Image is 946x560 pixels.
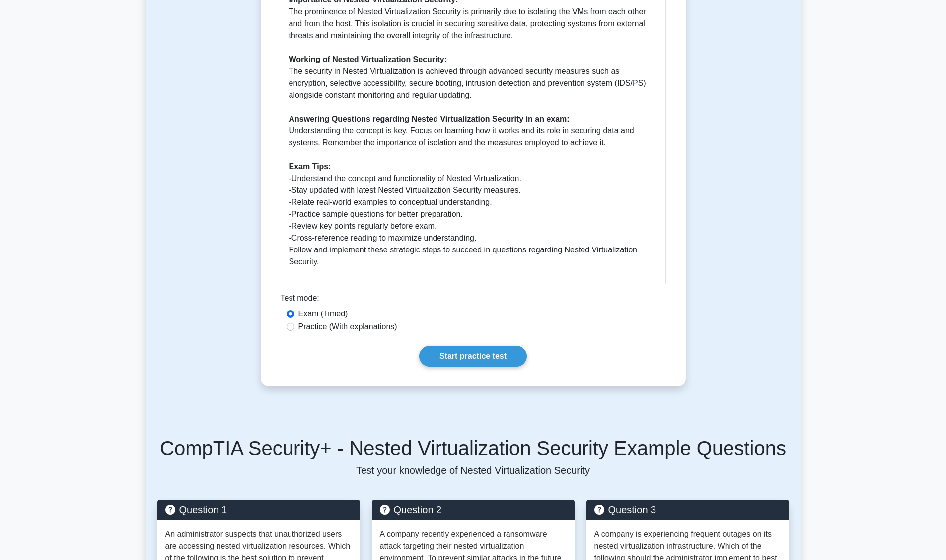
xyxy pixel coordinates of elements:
[380,504,567,516] h5: Question 2
[298,308,348,320] label: Exam (Timed)
[289,55,447,63] b: Working of Nested Virtualization Security:
[157,464,789,476] p: Test your knowledge of Nested Virtualization Security
[419,346,527,367] a: Start practice test
[281,292,666,308] div: Test mode:
[157,436,789,460] h5: CompTIA Security+ - Nested Virtualization Security Example Questions
[165,504,352,516] h5: Question 1
[289,115,570,123] b: Answering Questions regarding Nested Virtualization Security in an exam:
[298,321,397,333] label: Practice (With explanations)
[289,162,331,171] b: Exam Tips:
[594,504,781,516] h5: Question 3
